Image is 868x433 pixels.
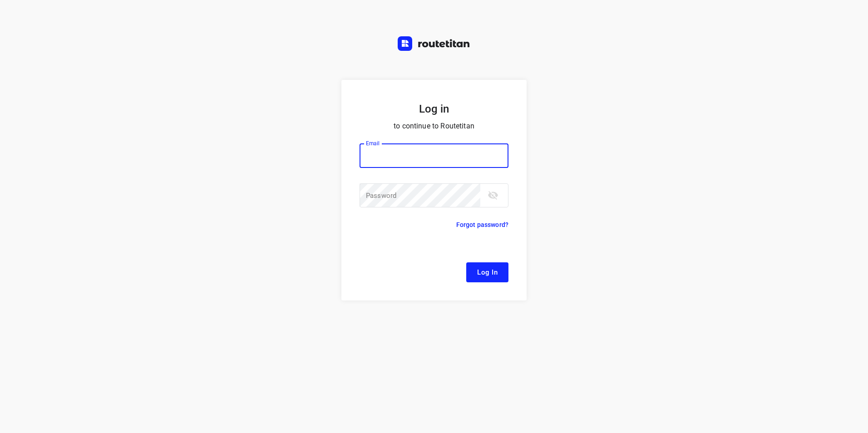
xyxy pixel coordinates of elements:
button: Log In [466,262,508,282]
p: to continue to Routetitan [360,120,508,133]
span: Log In [477,266,498,278]
p: Forgot password? [456,219,508,230]
img: Routetitan [398,36,470,51]
h5: Log in [360,102,508,116]
button: toggle password visibility [484,186,502,204]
